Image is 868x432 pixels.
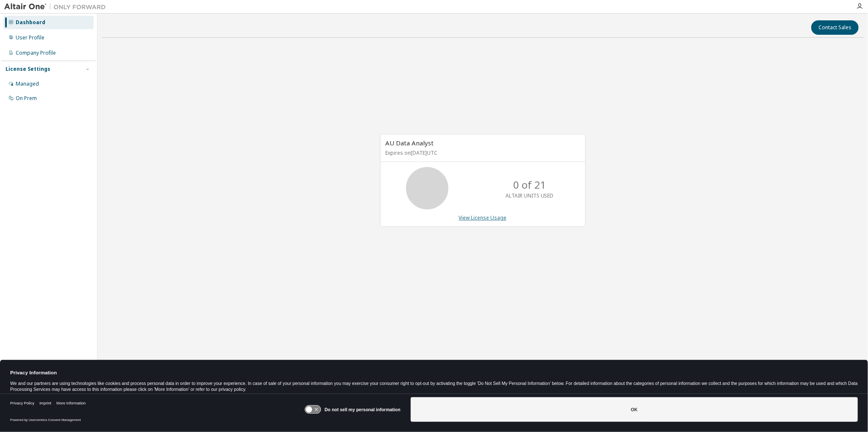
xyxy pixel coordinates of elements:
[513,178,546,192] p: 0 of 21
[811,20,859,35] button: Contact Sales
[6,66,50,72] div: License Settings
[16,50,56,56] div: Company Profile
[16,19,45,26] div: Dashboard
[459,214,507,221] a: View License Usage
[4,3,110,11] img: Altair One
[386,139,434,147] span: AU Data Analyst
[16,95,37,102] div: On Prem
[506,192,554,199] p: ALTAIR UNITS USED
[16,81,39,87] div: Managed
[16,34,44,41] div: User Profile
[386,149,578,156] p: Expires on [DATE] UTC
